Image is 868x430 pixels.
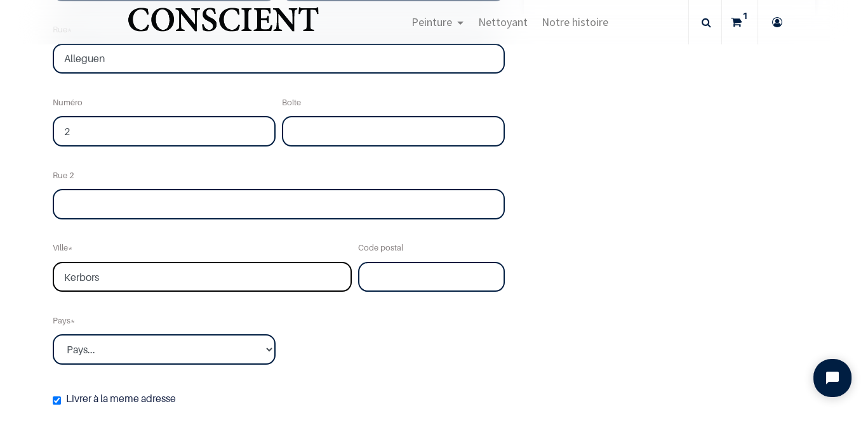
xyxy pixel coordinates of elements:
span: Peinture [411,15,452,29]
label: Ville [53,235,72,262]
label: Code postal [358,235,403,262]
span: Nettoyant [478,15,528,29]
label: Rue 2 [53,162,74,189]
label: Numéro [53,89,83,116]
label: Pays [53,307,75,334]
iframe: Tidio Chat [803,348,862,408]
input: Livrer à la meme adresse [53,396,61,405]
span: Notre histoire [542,15,608,29]
label: Boîte [282,89,301,116]
sup: 1 [739,10,751,22]
label: Livrer à la meme adresse [53,390,176,407]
